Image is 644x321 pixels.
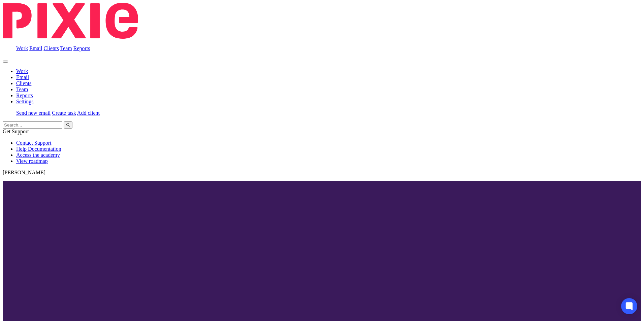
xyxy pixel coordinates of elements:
[16,80,31,86] a: Clients
[73,45,90,51] a: Reports
[16,45,28,51] a: Work
[3,121,62,129] input: Search
[16,146,61,152] a: Help Documentation
[77,110,100,116] a: Add client
[3,129,29,134] span: Get Support
[3,170,641,176] p: [PERSON_NAME]
[16,68,28,74] a: Work
[29,45,42,51] a: Email
[16,93,33,98] a: Reports
[16,74,29,80] a: Email
[16,99,34,104] a: Settings
[16,140,51,146] a: Contact Support
[16,110,51,116] a: Send new email
[43,45,59,51] a: Clients
[60,45,72,51] a: Team
[3,3,138,39] img: Pixie
[16,158,48,164] a: View roadmap
[64,121,72,129] button: Search
[16,86,28,92] a: Team
[16,152,60,158] a: Access the academy
[52,110,76,116] a: Create task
